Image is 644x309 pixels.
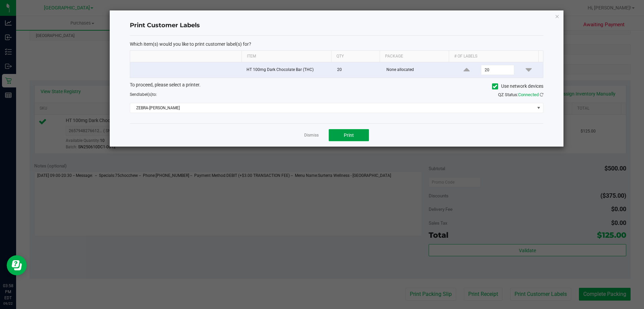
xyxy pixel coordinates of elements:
div: To proceed, please select a printer. [125,81,548,91]
iframe: Resource center [7,255,27,275]
th: Package [380,51,449,62]
p: Which item(s) would you like to print customer label(s) for? [130,41,543,47]
h4: Print Customer Labels [130,21,543,30]
td: 20 [333,62,382,78]
td: HT 100mg Dark Chocolate Bar (THC) [243,62,333,78]
td: None allocated [382,62,452,78]
span: Connected [518,92,539,97]
th: Qty [331,51,380,62]
span: label(s) [139,92,152,97]
th: # of labels [449,51,538,62]
a: Dismiss [304,132,319,138]
th: Item [241,51,331,62]
span: ZEBRA-[PERSON_NAME] [130,103,535,113]
span: QZ Status: [498,92,543,97]
span: Print [344,132,354,138]
span: Send to: [130,92,157,97]
label: Use network devices [492,83,543,90]
button: Print [329,129,369,141]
